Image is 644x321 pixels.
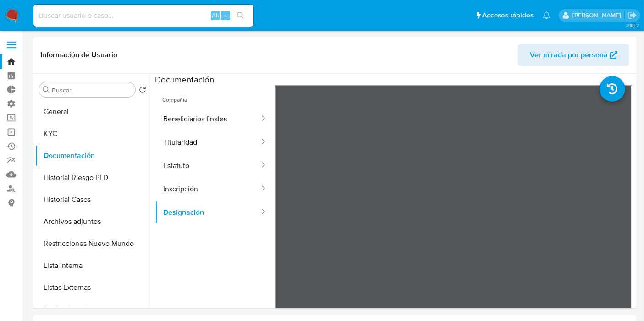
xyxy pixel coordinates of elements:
[35,233,150,255] button: Restricciones Nuevo Mundo
[572,11,624,20] p: ignacio.bagnardi@mercadolibre.com
[518,44,629,66] button: Ver mirada por persona
[35,101,150,123] button: General
[482,11,534,20] span: Accesos rápidos
[627,11,637,20] a: Salir
[530,44,608,66] span: Ver mirada por persona
[35,167,150,189] button: Historial Riesgo PLD
[139,86,146,96] button: Volver al orden por defecto
[35,145,150,167] button: Documentación
[35,277,150,299] button: Listas Externas
[35,189,150,211] button: Historial Casos
[40,50,117,60] h1: Información de Usuario
[35,299,150,321] button: Fecha Compliant
[212,11,219,20] span: Alt
[231,9,250,22] button: search-icon
[35,211,150,233] button: Archivos adjuntos
[543,11,550,19] a: Notificaciones
[35,255,150,277] button: Lista Interna
[35,123,150,145] button: KYC
[43,86,50,93] button: Buscar
[33,10,253,22] input: Buscar usuario o caso...
[52,86,132,94] input: Buscar
[224,11,227,20] span: s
